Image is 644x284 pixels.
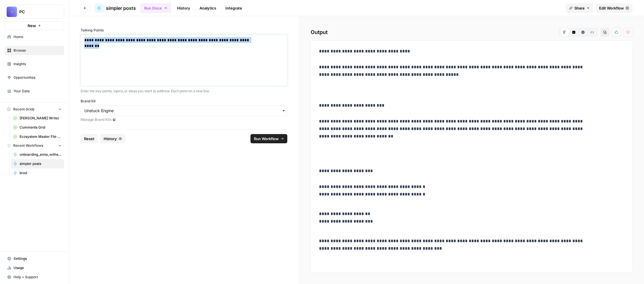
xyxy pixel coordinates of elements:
span: simpler posts [20,161,62,166]
a: [PERSON_NAME] Writer [11,114,64,123]
span: bred [20,170,62,176]
button: Recent Grids [5,105,64,114]
a: Analytics [196,3,220,13]
span: Edit Workflow [599,5,624,11]
label: Brand Kit [81,99,287,104]
p: Enter the key points, topics, or ideas you want to address. Each point on a new line. [81,88,287,94]
a: Usage [5,263,64,272]
span: Share [574,5,585,11]
span: Usage [14,265,62,270]
a: Insights [5,59,64,69]
span: Comments Grid [20,125,62,130]
a: Browse [5,46,64,55]
h2: Output [311,28,632,37]
a: Settings [5,254,64,263]
button: History [100,134,126,143]
button: Workspace: PC [5,5,64,19]
button: New [5,21,64,30]
button: Help + Support [5,272,64,282]
a: onboarding_anna_withscraping [11,150,64,159]
span: Insights [14,61,62,67]
span: Opportunities [14,75,62,80]
button: Reset [81,134,98,143]
a: Your Data [5,86,64,96]
span: onboarding_anna_withscraping [20,152,62,157]
span: Ecosystem Master File - SaaS.csv [20,134,62,139]
span: Settings [14,256,62,261]
a: Ecosystem Master File - SaaS.csv [11,132,64,141]
span: Run Workflow [254,136,279,142]
img: PC Logo [7,7,17,17]
span: [PERSON_NAME] Writer [20,116,62,121]
span: PC [19,9,54,15]
button: Run Workflow [250,134,287,143]
a: Manage Brand Kits [81,117,287,122]
span: Recent Grids [13,107,34,112]
span: Reset [84,136,94,142]
span: History [104,136,117,142]
button: Share [566,3,593,13]
button: Run Once [140,3,171,13]
span: simpler posts [106,5,136,12]
a: Home [5,32,64,42]
a: bred [11,168,64,178]
a: simpler posts [94,3,136,13]
span: Home [14,34,62,40]
a: Edit Workflow [596,3,632,13]
a: Opportunities [5,73,64,82]
span: Browse [14,48,62,53]
a: Comments Grid [11,123,64,132]
span: Your Data [14,89,62,94]
a: simpler posts [11,159,64,168]
a: History [174,3,194,13]
label: Talking Points [81,28,287,33]
span: Help + Support [14,274,62,280]
span: New [28,23,36,29]
span: Recent Workflows [13,143,43,148]
input: Unstuck Engine [84,108,284,114]
a: Integrate [222,3,246,13]
button: Recent Workflows [5,141,64,150]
